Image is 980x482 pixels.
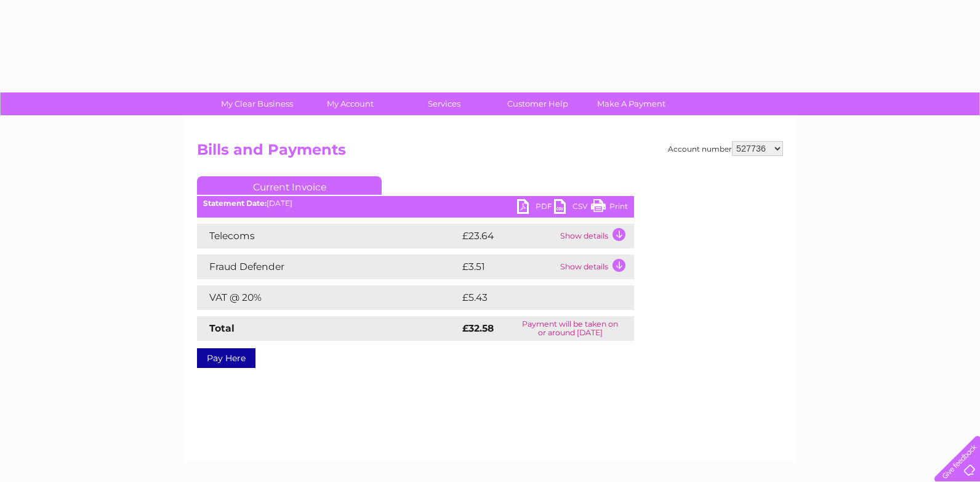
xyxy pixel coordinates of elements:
div: [DATE] [197,199,634,208]
td: £23.64 [459,224,557,248]
td: Fraud Defender [197,255,459,279]
div: Account number [668,141,783,156]
a: My Clear Business [206,92,308,115]
strong: £32.58 [462,322,494,334]
a: Pay Here [197,348,255,368]
td: £3.51 [459,255,557,279]
td: VAT @ 20% [197,285,459,310]
a: Print [591,199,628,217]
a: CSV [554,199,591,217]
td: Show details [557,255,634,279]
a: Make A Payment [580,92,682,115]
td: Show details [557,224,634,248]
strong: Total [209,322,235,334]
a: PDF [517,199,554,217]
td: Payment will be taken on or around [DATE] [506,316,634,341]
a: Services [393,92,495,115]
b: Statement Date: [203,198,267,208]
h2: Bills and Payments [197,141,783,165]
a: Current Invoice [197,176,382,195]
td: £5.43 [459,285,605,310]
a: Customer Help [487,92,588,115]
a: My Account [300,92,401,115]
td: Telecoms [197,224,459,248]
